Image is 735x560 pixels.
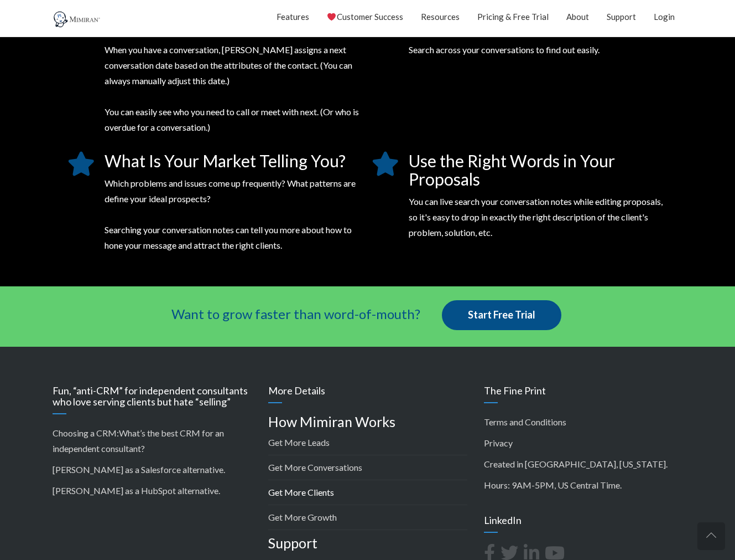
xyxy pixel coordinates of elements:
[268,386,467,403] h3: More Details
[53,386,252,414] h3: Fun, “anti-CRM” for independent consultants who love serving clients but hate “selling”
[171,306,420,322] span: Want to grow faster than word-of-mouth?
[53,428,224,454] a: What’s the best CRM for an independent consultant?
[268,536,467,551] h4: Support
[268,462,362,472] a: Get More Conversations
[484,456,683,472] p: Created in [GEOGRAPHIC_DATA], [US_STATE].
[105,151,346,171] span: What Is Your Market Telling You?
[53,464,223,475] a: [PERSON_NAME] as a Salesforce alternative
[277,3,309,30] a: Features
[105,176,362,253] p: Which problems and issues come up frequently? What patterns are define your ideal prospects? Sear...
[484,477,683,493] p: Hours: 9AM-5PM, US Central Time.
[327,3,403,30] a: Customer Success
[268,437,330,448] a: Get More Leads
[477,3,549,30] a: Pricing & Free Trial
[442,300,561,330] a: Start Free Trial
[654,3,675,30] a: Login
[53,425,252,456] p: Choosing a CRM:
[566,3,589,30] a: About
[484,515,683,533] h3: LinkedIn
[421,3,460,30] a: Resources
[268,487,334,497] a: Get More Clients
[268,512,337,522] a: Get More Growth
[53,485,218,496] a: [PERSON_NAME] as a HubSpot alternative
[53,483,252,499] p: .
[484,386,683,403] h3: The Fine Print
[268,414,467,430] h4: How Mimiran Works
[607,3,636,30] a: Support
[409,194,666,240] p: You can live search your conversation notes while editing proposals, so it's easy to drop in exac...
[484,438,513,448] a: Privacy
[327,13,336,21] img: ❤️
[409,151,615,189] span: Use the Right Words in Your Proposals
[53,462,252,477] p: .
[484,417,566,427] a: Terms and Conditions
[53,11,102,28] img: Mimiran CRM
